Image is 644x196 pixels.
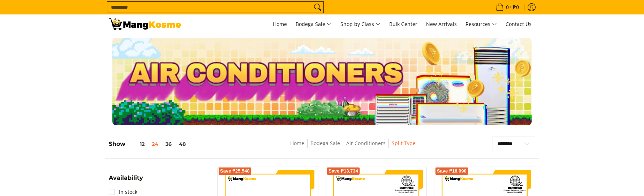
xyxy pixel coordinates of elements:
a: Bodega Sale [310,140,340,147]
a: Contact Us [502,14,535,34]
a: New Arrivals [422,14,460,34]
span: Bodega Sale [296,20,332,29]
img: Bodega Sale Aircon l Mang Kosme: Home Appliances Warehouse Sale Split Type [109,18,181,30]
span: Availability [109,175,143,181]
button: 48 [175,141,189,147]
nav: Breadcrumbs [239,139,466,155]
a: Air Conditioners [346,140,386,147]
span: Contact Us [506,21,532,27]
nav: Main Menu [188,14,535,34]
a: Resources [462,14,501,34]
button: 24 [148,141,162,147]
a: Bodega Sale [292,14,335,34]
a: Home [290,140,304,147]
a: Home [269,14,291,34]
span: Bulk Center [389,21,417,27]
span: Save ₱25,548 [220,169,250,173]
button: Search [312,2,323,13]
span: Shop by Class [340,20,381,29]
span: New Arrivals [426,21,457,27]
span: Split Type [392,139,416,148]
a: Shop by Class [337,14,384,34]
h5: Show [109,140,189,148]
span: Home [273,21,287,27]
span: • [494,3,521,11]
span: ₱0 [512,5,520,10]
span: Save ₱18,090 [437,169,467,173]
span: 0 [505,5,510,10]
span: Save ₱13,734 [329,169,358,173]
a: Bulk Center [386,14,421,34]
span: Resources [465,20,497,29]
summary: Open [109,175,143,186]
button: 12 [125,141,148,147]
button: 36 [162,141,175,147]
